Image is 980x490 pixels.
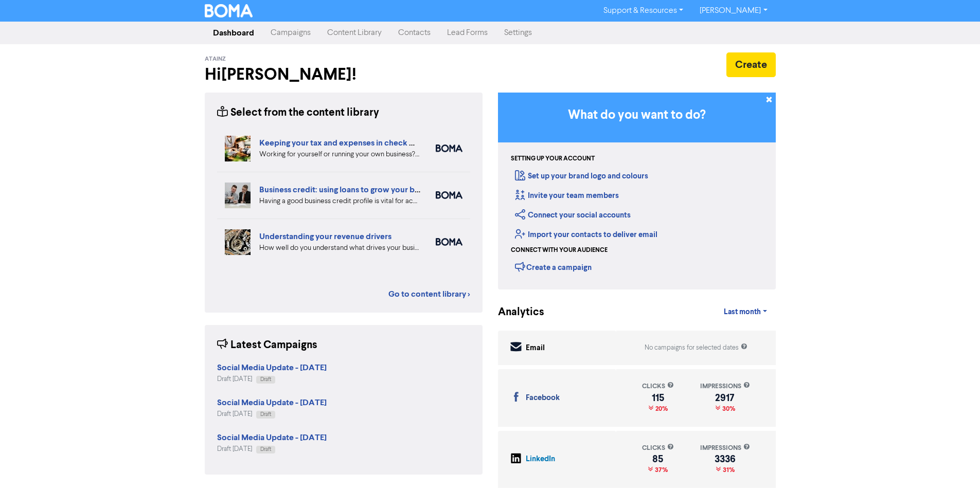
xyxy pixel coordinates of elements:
[515,259,592,275] div: Create a campaign
[700,443,750,453] div: impressions
[217,364,327,372] a: Social Media Update - [DATE]
[205,23,262,43] a: Dashboard
[700,382,750,391] div: impressions
[319,23,390,43] a: Content Library
[526,453,555,465] div: LinkedIn
[716,302,775,322] a: Last month
[259,231,391,242] a: Understanding your revenue drivers
[511,154,595,164] div: Setting up your account
[645,343,747,353] div: No campaigns for selected dates
[653,405,668,413] span: 20%
[217,337,317,353] div: Latest Campaigns
[262,23,319,43] a: Campaigns
[439,23,496,43] a: Lead Forms
[720,405,735,413] span: 30%
[700,394,750,402] div: 2917
[260,377,271,382] span: Draft
[217,362,327,373] strong: Social Media Update - [DATE]
[498,93,776,289] div: Getting Started in BOMA
[851,379,980,490] iframe: Chat Widget
[436,238,462,246] img: boma_accounting
[205,4,253,17] img: BOMA Logo
[700,455,750,463] div: 3336
[496,23,540,43] a: Settings
[515,210,631,220] a: Connect your social accounts
[595,3,691,19] a: Support & Resources
[259,185,441,195] a: Business credit: using loans to grow your business
[217,409,327,419] div: Draft [DATE]
[217,444,327,454] div: Draft [DATE]
[515,230,657,240] a: Import your contacts to deliver email
[515,191,619,201] a: Invite your team members
[259,138,514,148] a: Keeping your tax and expenses in check when you are self-employed
[217,434,327,442] a: Social Media Update - [DATE]
[205,56,226,63] span: ATAINZ
[513,108,760,123] h3: What do you want to do?
[217,397,327,408] strong: Social Media Update - [DATE]
[217,432,327,443] strong: Social Media Update - [DATE]
[511,246,608,255] div: Connect with your audience
[721,466,735,474] span: 31%
[217,374,327,384] div: Draft [DATE]
[436,144,462,152] img: boma_accounting
[642,455,674,463] div: 85
[390,23,439,43] a: Contacts
[388,288,470,300] a: Go to content library >
[691,3,775,19] a: [PERSON_NAME]
[642,394,674,402] div: 115
[205,65,483,84] h2: Hi [PERSON_NAME] !
[515,171,648,181] a: Set up your brand logo and colours
[259,149,420,160] div: Working for yourself or running your own business? Setup robust systems for expenses & tax requir...
[260,412,271,417] span: Draft
[526,392,560,404] div: Facebook
[217,399,327,407] a: Social Media Update - [DATE]
[498,304,531,320] div: Analytics
[259,196,420,207] div: Having a good business credit profile is vital for accessing routes to funding. We look at six di...
[726,52,776,77] button: Create
[260,447,271,452] span: Draft
[217,105,379,121] div: Select from the content library
[653,466,668,474] span: 37%
[259,243,420,253] div: How well do you understand what drives your business revenue? We can help you review your numbers...
[642,443,674,453] div: clicks
[724,307,761,317] span: Last month
[642,382,674,391] div: clicks
[526,342,545,354] div: Email
[436,191,462,199] img: boma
